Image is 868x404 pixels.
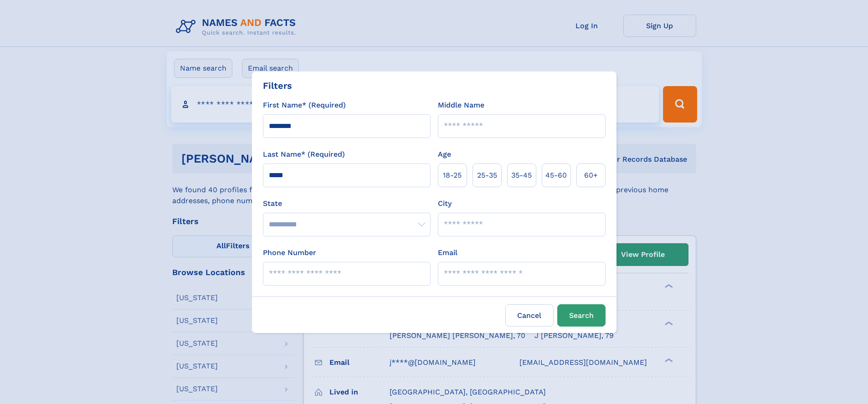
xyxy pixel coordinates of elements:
span: 35‑45 [511,170,532,181]
label: Middle Name [438,100,484,111]
span: 25‑35 [477,170,497,181]
span: 60+ [584,170,598,181]
button: Search [557,304,606,327]
label: Age [438,149,451,160]
label: Email [438,247,457,258]
div: Filters [263,79,292,92]
label: City [438,198,452,209]
label: First Name* (Required) [263,100,346,111]
label: Cancel [505,304,554,327]
span: 18‑25 [443,170,462,181]
label: Last Name* (Required) [263,149,345,160]
label: Phone Number [263,247,316,258]
label: State [263,198,431,209]
span: 45‑60 [545,170,567,181]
